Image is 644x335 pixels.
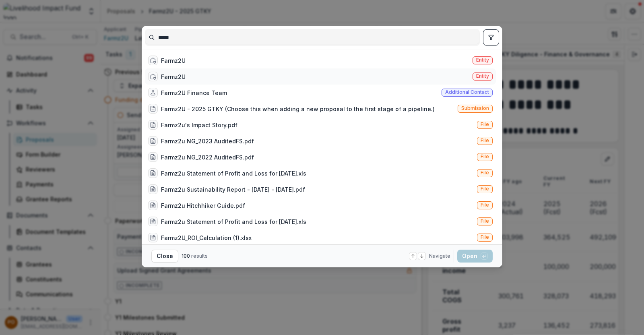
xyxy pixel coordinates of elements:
[161,185,305,194] div: Farmz2u Sustainability Report - [DATE] - [DATE].pdf
[429,252,450,260] span: Navigate
[481,234,489,240] span: File
[161,234,252,242] div: Farmz2U_ROI_Calculation (1).xlsx
[182,253,190,259] span: 100
[161,137,254,145] div: Farmz2u NG_2023 AuditedFS.pdf
[481,154,489,159] span: File
[457,250,493,263] button: Open
[476,73,489,79] span: Entity
[161,121,237,129] div: Farmz2u's Impact Story.pdf
[161,153,254,161] div: Farmz2u NG_2022 AuditedFS.pdf
[161,105,435,113] div: Farmz2U - 2025 GTKY (Choose this when adding a new proposal to the first stage of a pipeline.)
[481,138,489,143] span: File
[481,218,489,224] span: File
[161,217,306,226] div: Farmz2u Statement of Profit and Loss for [DATE].xls
[476,57,489,63] span: Entity
[461,105,489,111] span: Submission
[481,186,489,192] span: File
[161,56,186,65] div: Farmz2U
[161,169,306,178] div: Farmz2u Statement of Profit and Loss for [DATE].xls
[151,250,178,263] button: Close
[161,72,186,81] div: Farmz2U
[191,253,208,259] span: results
[481,122,489,127] span: File
[481,170,489,176] span: File
[161,201,245,210] div: Farmz2u Hitchhiker Guide.pdf
[483,29,499,45] button: toggle filters
[445,89,489,95] span: Additional contact
[161,89,227,97] div: Farmz2U Finance Team
[481,202,489,208] span: File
